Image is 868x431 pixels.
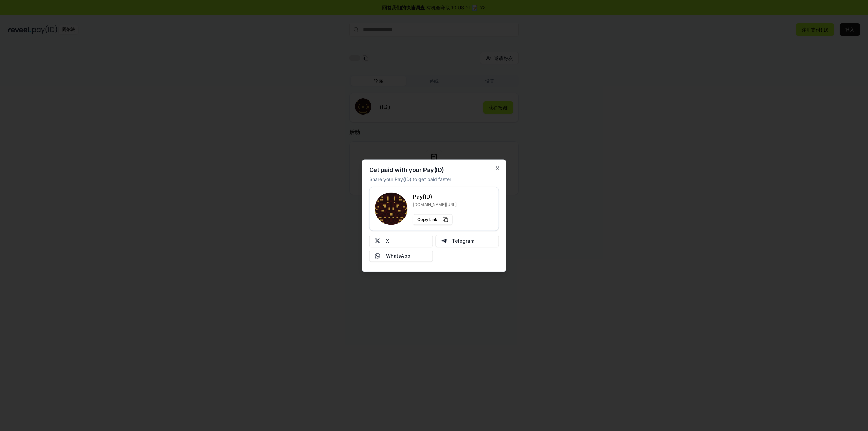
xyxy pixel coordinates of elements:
[435,235,499,247] button: Telegram
[369,235,433,247] button: X
[441,238,447,243] img: Telegram
[413,192,457,200] h3: Pay(ID)
[369,175,451,182] p: Share your Pay(ID) to get paid faster
[369,250,433,262] button: WhatsApp
[413,202,457,207] p: [DOMAIN_NAME][URL]
[413,214,453,225] button: Copy Link
[375,253,380,258] img: Whatsapp
[369,166,444,173] h2: Get paid with your Pay(ID)
[375,238,380,243] img: X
